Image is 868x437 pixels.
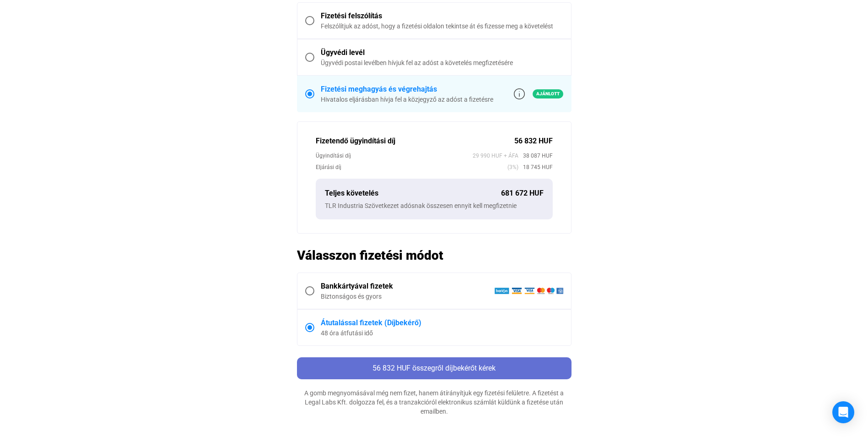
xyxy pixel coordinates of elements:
[321,58,563,67] div: Ügyvédi postai levélben hívjuk fel az adóst a követelés megfizetésére
[832,401,854,423] div: Open Intercom Messenger
[514,88,563,99] a: info-grey-outlineAjánlott
[372,364,496,372] span: 56 832 HUF összegről díjbekérőt kérek
[316,151,473,160] div: Ügyindítási díj
[321,84,493,95] div: Fizetési meghagyás és végrehajtás
[297,357,571,379] button: 56 832 HUF összegről díjbekérőt kérek
[321,292,494,301] div: Biztonságos és gyors
[321,328,563,338] div: 48 óra átfutási idő
[514,136,553,147] div: 56 832 HUF
[507,163,518,172] span: (3%)
[297,247,571,263] h2: Válasszon fizetési módot
[325,188,501,199] div: Teljes követelés
[316,163,507,172] div: Eljárási díj
[325,201,544,210] div: TLR Industria Szövetkezet adósnak összesen ennyit kell megfizetnie
[533,89,563,98] span: Ajánlott
[494,287,563,295] img: barion
[321,22,563,31] div: Felszólítjuk az adóst, hogy a fizetési oldalon tekintse át és fizesse meg a követelést
[321,47,563,58] div: Ügyvédi levél
[501,188,544,199] div: 681 672 HUF
[321,11,563,22] div: Fizetési felszólítás
[321,317,563,328] div: Átutalással fizetek (Díjbekérő)
[473,151,518,160] span: 29 990 HUF + ÁFA
[321,95,493,104] div: Hivatalos eljárásban hívja fel a közjegyző az adóst a fizetésre
[297,388,571,416] div: A gomb megnyomásával még nem fizet, hanem átírányítjuk egy fizetési felületre. A fizetést a Legal...
[518,151,553,160] span: 38 087 HUF
[321,281,494,292] div: Bankkártyával fizetek
[514,88,525,99] img: info-grey-outline
[316,136,514,147] div: Fizetendő ügyindítási díj
[518,163,553,172] span: 18 745 HUF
